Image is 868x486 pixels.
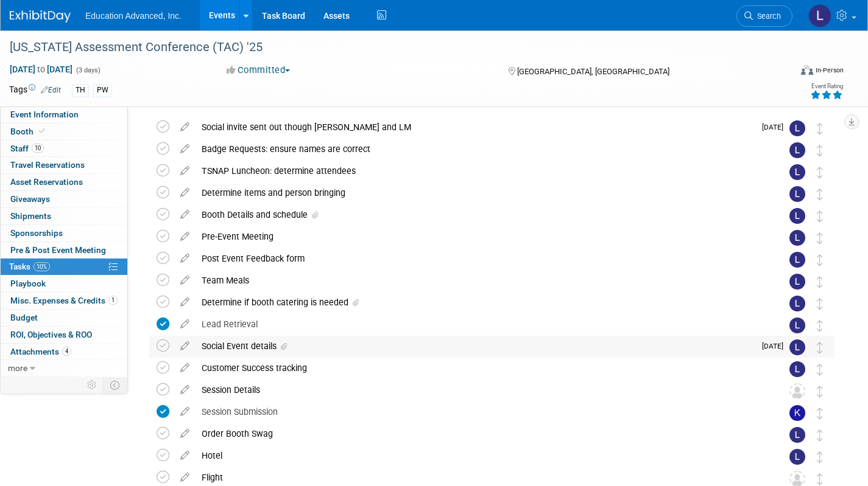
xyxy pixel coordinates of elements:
div: Social Event details [196,336,755,356]
a: Attachments4 [1,344,127,360]
a: Asset Reservations [1,174,127,190]
span: 4 [62,347,71,356]
i: Move task [817,473,823,485]
span: Staff [10,144,44,153]
i: Move task [817,320,823,332]
i: Move task [817,429,823,441]
span: Asset Reservations [10,177,83,187]
a: Giveaways [1,191,127,207]
span: Playbook [10,279,46,288]
a: Search [736,5,792,27]
div: Lead Retrieval [196,314,765,335]
a: edit [174,319,196,330]
img: ExhibitDay [10,10,71,23]
a: edit [174,297,196,308]
a: edit [174,472,196,483]
a: Misc. Expenses & Credits1 [1,293,127,309]
a: Travel Reservations [1,157,127,173]
i: Move task [817,145,823,156]
div: Post Event Feedback form [196,248,765,269]
a: Sponsorships [1,225,127,241]
span: Giveaways [10,194,50,204]
span: Booth [10,127,48,136]
a: edit [174,363,196,373]
span: 10 [32,144,44,153]
div: Event Format [720,63,844,82]
i: Move task [817,123,823,134]
span: Attachments [10,347,71,356]
div: Booth Details and schedule [196,204,765,225]
span: 10% [34,262,50,271]
a: Tasks10% [1,259,127,275]
i: Booth reservation complete [39,128,45,134]
img: Lara Miller [789,339,805,355]
div: Social invite sent out though [PERSON_NAME] and LM [196,117,755,137]
img: Lara Miller [789,427,805,443]
div: TH [72,84,89,97]
a: Event Information [1,106,127,123]
img: Lara Miller [789,318,805,333]
td: Personalize Event Tab Strip [82,377,103,393]
i: Move task [817,167,823,178]
span: to [35,64,47,74]
td: Tags [9,83,61,97]
i: Move task [817,232,823,244]
span: [DATE] [DATE] [9,64,73,75]
img: Unassigned [789,383,805,399]
i: Move task [817,408,823,419]
div: Team Meals [196,270,765,291]
a: edit [174,122,196,133]
span: Search [753,12,781,21]
a: edit [174,187,196,198]
span: Travel Reservations [10,160,85,170]
div: Badge Requests: ensure names are correct [196,139,765,159]
a: Shipments [1,208,127,224]
i: Move task [817,342,823,353]
div: Customer Success tracking [196,358,765,378]
div: Session Submission [196,401,765,422]
a: Staff10 [1,141,127,157]
img: Lara Miller [789,230,805,246]
i: Move task [817,364,823,375]
a: edit [174,384,196,395]
a: Playbook [1,276,127,292]
i: Move task [817,451,823,463]
span: [GEOGRAPHIC_DATA], [GEOGRAPHIC_DATA] [517,67,669,76]
span: 1 [108,296,118,305]
div: Determine if booth catering is needed [196,292,765,313]
img: Lara Miller [789,252,805,268]
img: Lara Miller [789,361,805,377]
a: Booth [1,123,127,140]
img: Lara Miller [789,274,805,290]
span: Shipments [10,211,51,221]
i: Move task [817,276,823,288]
i: Move task [817,210,823,222]
i: Move task [817,298,823,310]
span: Sponsorships [10,228,63,238]
span: Education Advanced, Inc. [85,11,182,21]
span: more [8,363,27,373]
i: Move task [817,386,823,397]
a: Budget [1,310,127,326]
a: edit [174,165,196,176]
img: Lara Miller [789,449,805,465]
a: edit [174,209,196,220]
div: PW [93,84,112,97]
a: ROI, Objectives & ROO [1,327,127,343]
a: edit [174,406,196,417]
img: Lara Miller [789,120,805,136]
a: edit [174,253,196,264]
img: Lara Miller [789,142,805,158]
a: Edit [41,86,61,94]
a: edit [174,275,196,286]
div: Order Booth Swag [196,423,765,444]
div: In-Person [815,66,844,75]
div: Pre-Event Meeting [196,226,765,247]
img: Kim Tunnell [789,405,805,421]
span: ROI, Objectives & ROO [10,330,92,339]
a: more [1,360,127,377]
div: Event Rating [810,83,843,89]
img: Lara Miller [789,164,805,180]
a: edit [174,231,196,242]
button: Committed [222,64,295,77]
